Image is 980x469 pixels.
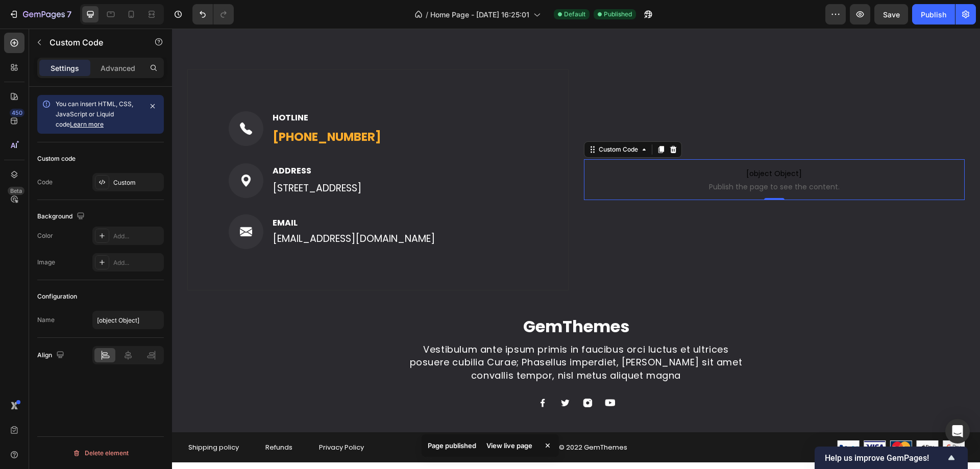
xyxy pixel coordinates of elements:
[426,9,428,20] span: /
[16,414,67,424] a: Shipping policy
[113,178,161,187] div: Custom
[825,452,958,464] button: Show survey - Help us improve GemPages!
[365,369,376,380] img: Alt Image
[192,4,234,24] div: Undo/Redo
[37,210,87,224] div: Background
[113,232,161,241] div: Add...
[480,438,538,453] div: View live page
[428,440,476,451] p: Page published
[113,258,161,267] div: Add...
[883,10,900,19] span: Save
[912,4,955,24] button: Publish
[231,287,577,309] p: GemThemes
[37,292,77,301] div: Configuration
[564,10,585,19] span: Default
[412,153,793,163] span: Publish the page to see the content.
[8,187,24,195] div: Beta
[147,414,192,424] a: Privacy Policy
[37,154,76,163] div: Custom code
[425,116,468,126] div: Custom Code
[67,8,71,20] p: 7
[921,9,946,20] div: Publish
[101,63,135,73] p: Advanced
[430,9,529,20] span: Home Page - [DATE] 16:25:01
[37,315,55,325] div: Name
[10,109,24,117] div: 450
[37,178,53,187] div: Code
[604,10,632,19] span: Published
[412,139,793,151] span: [object Object]
[50,36,136,48] p: Custom Code
[433,369,443,380] img: Alt Image
[945,419,970,443] div: Open Intercom Messenger
[281,414,527,424] p: Copyright © 2022 GemThemes
[410,369,421,380] img: Alt Image
[93,414,120,424] a: Refunds
[56,100,133,128] span: You can insert HTML, CSS, JavaScript or Liquid code
[51,63,79,73] p: Settings
[665,412,793,425] img: Alt Image
[4,4,76,24] button: 7
[172,29,980,469] iframe: To enrich screen reader interactions, please activate Accessibility in Grammarly extension settings
[37,349,66,362] div: Align
[72,447,129,459] div: Delete element
[37,258,55,267] div: Image
[825,453,945,463] span: Help us improve GemPages!
[874,4,908,24] button: Save
[37,231,53,240] div: Color
[388,369,398,380] img: Alt Image
[231,314,577,353] p: Vestibulum ante ipsum primis in faucibus orci luctus et ultrices posuere cubilia Curae; Phasellus...
[37,445,164,461] button: Delete element
[70,120,104,128] a: Learn more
